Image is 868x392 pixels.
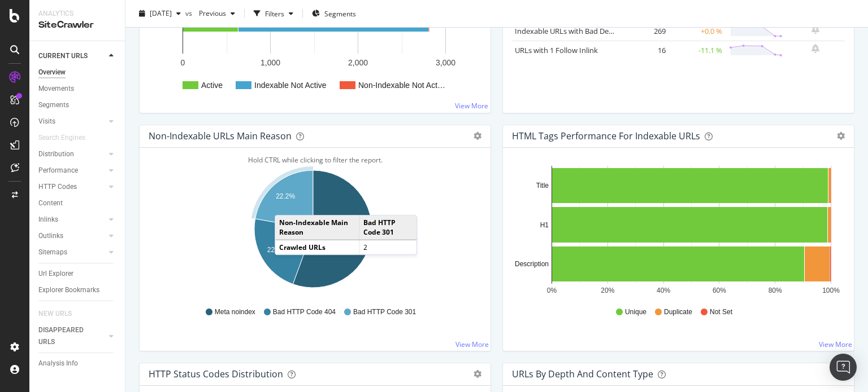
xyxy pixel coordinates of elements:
div: Sitemaps [38,246,67,258]
span: Previous [194,8,226,18]
a: Explorer Bookmarks [38,284,117,296]
text: Non-Indexable Not Act… [358,81,445,90]
td: -11.1 % [669,41,725,60]
div: HTTP Status Codes Distribution [149,368,283,380]
text: Description [515,260,549,268]
a: Indexable URLs with Bad Description [515,26,638,36]
a: View More [819,340,852,349]
td: Bad HTTP Code 301 [359,215,416,240]
td: +0.0 % [669,21,725,41]
td: Crawled URLs [275,240,359,254]
span: Bad HTTP Code 301 [353,307,416,317]
a: Segments [38,99,117,111]
a: Distribution [38,148,106,160]
text: 2,000 [348,58,368,67]
div: Outlinks [38,230,63,242]
text: 100% [822,287,840,294]
span: vs [185,8,194,18]
text: 22.2% [267,246,287,254]
a: Movements [38,83,117,95]
div: gear [474,132,481,140]
div: Performance [38,165,78,177]
a: Overview [38,67,117,78]
a: Inlinks [38,214,106,226]
a: HTTP Codes [38,181,106,193]
text: Active [201,81,223,90]
text: 0% [547,287,557,294]
text: Indexable Not Active [254,81,327,90]
text: Title [536,182,549,190]
div: Open Intercom Messenger [830,354,857,381]
a: Outlinks [38,230,106,242]
text: 80% [769,287,782,294]
div: bell-plus [811,25,819,34]
text: 22.2% [276,192,295,200]
span: 2025 Aug. 31st [150,8,172,18]
div: HTML Tags Performance for Indexable URLs [512,130,700,142]
td: 16 [623,41,669,60]
a: Visits [38,116,106,127]
a: View More [455,101,488,111]
td: 2 [359,240,416,254]
div: Visits [38,116,55,127]
div: Content [38,197,63,209]
a: Url Explorer [38,268,117,280]
div: Overview [38,67,66,78]
a: NEW URLS [38,308,83,320]
a: Performance [38,165,106,177]
span: Bad HTTP Code 404 [273,307,336,317]
div: HTTP Codes [38,181,77,193]
svg: A chart. [149,166,478,297]
button: Previous [194,5,240,23]
div: Filters [265,8,284,18]
a: Content [38,197,117,209]
a: View More [455,340,489,349]
div: gear [474,370,481,378]
span: Duplicate [664,307,692,317]
text: 20% [601,287,614,294]
div: Movements [38,83,74,95]
td: Non-Indexable Main Reason [275,215,359,240]
div: Analysis Info [38,358,78,369]
span: Meta noindex [215,307,255,317]
div: URLs by Depth and Content Type [512,368,653,380]
div: Analytics [38,9,116,19]
div: NEW URLS [38,308,72,320]
span: Unique [625,307,646,317]
div: bell-plus [811,44,819,53]
button: [DATE] [134,5,185,23]
text: 1,000 [261,58,280,67]
div: CURRENT URLS [38,50,88,62]
text: H1 [540,221,549,229]
span: Segments [324,8,356,18]
a: URLs with 1 Follow Inlink [515,45,598,55]
div: Url Explorer [38,268,73,280]
a: CURRENT URLS [38,50,106,62]
div: Non-Indexable URLs Main Reason [149,130,292,142]
div: SiteCrawler [38,19,116,32]
text: 40% [657,287,670,294]
text: 3,000 [436,58,455,67]
a: Search Engines [38,132,97,144]
div: Explorer Bookmarks [38,284,99,296]
text: 0 [181,58,185,67]
svg: A chart. [512,166,841,297]
div: Distribution [38,148,74,160]
div: Inlinks [38,214,58,226]
a: Sitemaps [38,246,106,258]
div: gear [837,132,845,140]
a: Analysis Info [38,358,117,369]
button: Segments [307,5,361,23]
div: DISAPPEARED URLS [38,324,96,348]
td: 269 [623,21,669,41]
span: Not Set [710,307,732,317]
button: Filters [249,5,298,23]
div: Segments [38,99,69,111]
div: Search Engines [38,132,85,144]
text: 60% [713,287,726,294]
a: DISAPPEARED URLS [38,324,106,348]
